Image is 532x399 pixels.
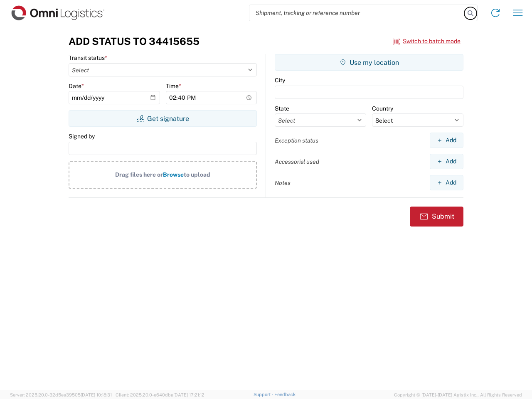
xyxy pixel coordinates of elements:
[69,82,84,90] label: Date
[430,175,463,190] button: Add
[81,392,112,397] span: [DATE] 10:18:31
[372,105,393,112] label: Country
[275,137,318,144] label: Exception status
[274,392,296,397] a: Feedback
[275,105,289,112] label: State
[430,133,463,148] button: Add
[116,392,204,397] span: Client: 2025.20.0-e640dba
[249,5,465,21] input: Shipment, tracking or reference number
[275,158,319,165] label: Accessorial used
[173,392,204,397] span: [DATE] 17:21:12
[430,154,463,169] button: Add
[184,171,210,178] span: to upload
[69,110,257,127] button: Get signature
[254,392,274,397] a: Support
[275,54,463,71] button: Use my location
[275,179,291,187] label: Notes
[69,54,107,62] label: Transit status
[115,171,163,178] span: Drag files here or
[69,35,199,47] h3: Add Status to 34415655
[275,76,285,84] label: City
[166,82,181,90] label: Time
[163,171,184,178] span: Browse
[393,34,461,48] button: Switch to batch mode
[410,207,463,227] button: Submit
[10,392,112,397] span: Server: 2025.20.0-32d5ea39505
[69,133,95,140] label: Signed by
[394,391,522,399] span: Copyright © [DATE]-[DATE] Agistix Inc., All Rights Reserved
